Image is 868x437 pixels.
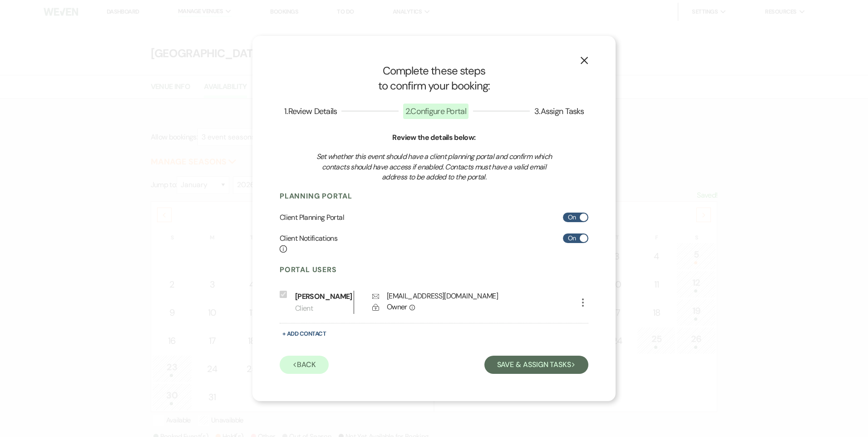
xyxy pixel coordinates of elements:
button: Back [280,356,329,374]
h6: Review the details below: [280,133,588,143]
span: On [568,233,576,244]
div: [EMAIL_ADDRESS][DOMAIN_NAME] [387,291,498,302]
p: [PERSON_NAME] [295,291,349,303]
h6: Client Notifications [280,233,337,254]
span: 3 . Assign Tasks [534,106,584,117]
span: On [568,212,576,223]
button: 3.Assign Tasks [530,107,588,115]
h4: Planning Portal [280,191,588,201]
button: Save & Assign Tasks [484,356,588,374]
div: Owner [387,302,591,313]
button: 2.Configure Portal [399,107,473,115]
span: 1 . Review Details [284,106,337,117]
button: + Add Contact [280,328,329,339]
button: 1.Review Details [280,107,341,115]
span: 2 . Configure Portal [403,104,469,119]
h3: Set whether this event should have a client planning portal and confirm which contacts should hav... [311,152,557,182]
h1: Complete these steps to confirm your booking: [280,63,588,94]
h6: Client Planning Portal [280,213,344,223]
p: Client [295,303,354,314]
h4: Portal Users [280,265,588,275]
